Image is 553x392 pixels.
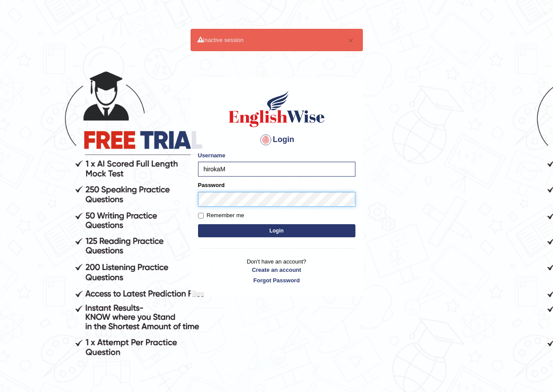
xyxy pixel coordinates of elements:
a: Create an account [198,266,355,274]
img: Logo of English Wise sign in for intelligent practice with AI [227,89,327,128]
label: Username [198,151,226,160]
h4: Login [198,133,355,147]
p: Don't have an account? [198,257,355,284]
input: Remember me [198,213,204,219]
div: Inactive session [191,29,363,51]
label: Remember me [198,211,244,220]
button: × [348,36,353,45]
label: Password [198,181,225,189]
a: Forgot Password [198,276,355,284]
button: Login [198,224,355,237]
